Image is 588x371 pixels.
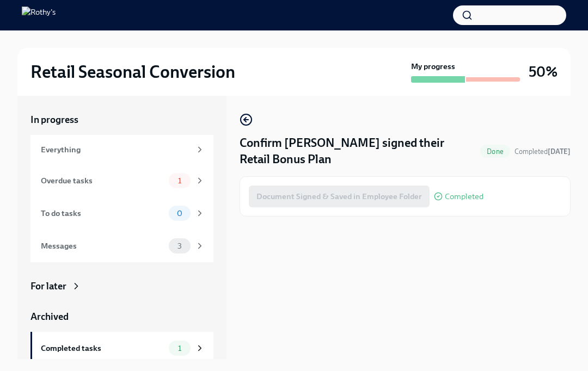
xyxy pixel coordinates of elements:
[30,197,213,230] a: To do tasks0
[171,242,188,250] span: 3
[22,7,56,24] img: Rothy's
[41,240,164,252] div: Messages
[480,147,510,156] span: Done
[171,177,188,185] span: 1
[514,146,571,157] span: September 27th, 2025 18:01
[170,209,189,218] span: 0
[41,144,191,156] div: Everything
[30,135,213,164] a: Everything
[41,207,164,219] div: To do tasks
[30,332,213,364] a: Completed tasks1
[30,230,213,262] a: Messages3
[30,280,213,293] a: For later
[30,61,235,83] h2: Retail Seasonal Conversion
[171,344,188,353] span: 1
[30,113,213,126] a: In progress
[30,280,66,293] div: For later
[30,164,213,197] a: Overdue tasks1
[411,61,455,72] strong: My progress
[240,135,476,168] h4: Confirm [PERSON_NAME] signed their Retail Bonus Plan
[30,310,213,323] a: Archived
[529,62,558,82] h3: 50%
[514,147,571,156] span: Completed
[548,147,571,156] strong: [DATE]
[41,175,164,187] div: Overdue tasks
[445,193,483,201] span: Completed
[41,342,164,354] div: Completed tasks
